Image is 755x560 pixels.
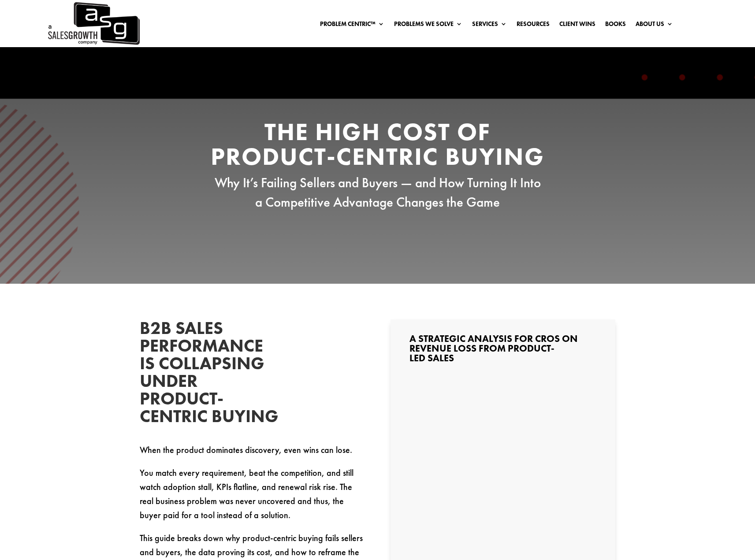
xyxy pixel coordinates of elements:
h2: B2B Sales Performance Is Collapsing Under Product-Centric Buying [140,319,272,430]
a: About Us [636,21,673,30]
a: Services [472,21,507,30]
h3: A Strategic Analysis for CROs on Revenue Loss from Product-Led Sales [409,334,596,367]
a: Books [605,21,626,30]
p: When the product dominates discovery, even wins can lose. [140,443,364,466]
a: Problems We Solve [394,21,462,30]
p: Why It’s Failing Sellers and Buyers — and How Turning It Into a Competitive Advantage Changes the... [210,173,545,211]
a: Problem Centric™ [320,21,384,30]
iframe: Form 0 [409,378,596,554]
p: You match every requirement, beat the competition, and still watch adoption stall, KPIs flatline,... [140,466,364,531]
h2: The High Cost of Product-Centric Buying [210,119,545,173]
a: Client Wins [559,21,595,30]
a: Resources [517,21,550,30]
